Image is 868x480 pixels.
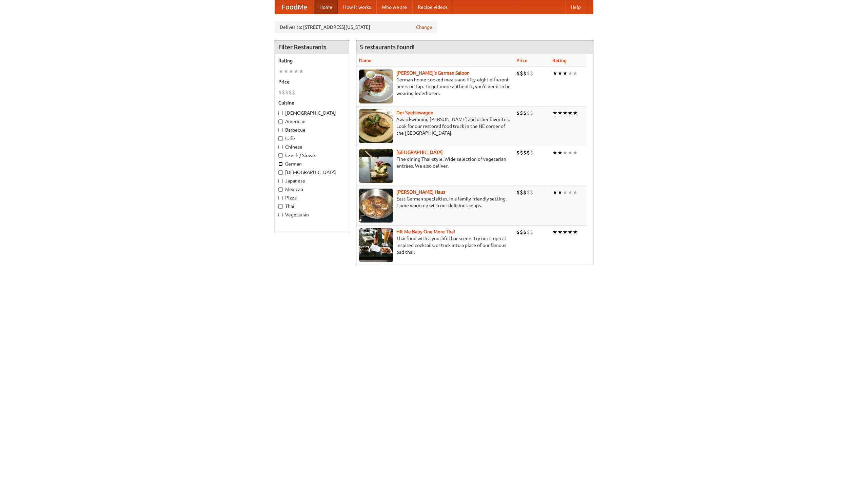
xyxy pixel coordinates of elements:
input: Chinese [278,145,283,149]
li: ★ [283,68,289,75]
input: Barbecue [278,128,283,132]
li: $ [523,228,527,236]
img: speisewagen.jpg [359,109,393,143]
h5: Cuisine [278,99,346,106]
li: $ [527,109,530,117]
li: ★ [563,70,568,77]
div: Deliver to: [STREET_ADDRESS][US_STATE] [275,21,437,33]
li: $ [527,228,530,236]
a: Home [314,0,338,14]
img: babythai.jpg [359,228,393,262]
li: ★ [552,149,557,156]
img: satay.jpg [359,149,393,183]
li: ★ [563,228,568,236]
input: Japanese [278,179,283,183]
li: ★ [568,189,573,196]
li: ★ [557,109,563,117]
label: Mexican [278,186,346,193]
a: How it works [338,0,376,14]
input: American [278,119,283,124]
li: $ [530,109,533,117]
label: [DEMOGRAPHIC_DATA] [278,110,346,116]
label: Japanese [278,177,346,184]
li: $ [520,109,523,117]
li: $ [278,89,282,96]
li: ★ [568,149,573,156]
li: ★ [573,149,578,156]
p: Fine dining Thai-style. Wide selection of vegetarian entrées. We also deliver. [359,156,511,169]
li: ★ [299,68,304,75]
li: $ [520,149,523,156]
li: $ [530,70,533,77]
input: Vegetarian [278,213,283,217]
li: ★ [552,70,557,77]
li: $ [520,189,523,196]
label: Pizza [278,194,346,201]
li: $ [282,89,285,96]
b: Der Speisewagen [396,110,433,115]
li: ★ [573,109,578,117]
li: ★ [563,149,568,156]
a: Who we are [376,0,412,14]
label: Vegetarian [278,211,346,218]
li: $ [289,89,292,96]
input: Czech / Slovak [278,153,283,158]
label: Czech / Slovak [278,152,346,159]
li: ★ [573,228,578,236]
li: $ [516,149,520,156]
li: ★ [557,189,563,196]
li: $ [285,89,289,96]
li: $ [516,109,520,117]
li: ★ [568,109,573,117]
li: ★ [552,189,557,196]
li: ★ [563,189,568,196]
li: $ [520,228,523,236]
p: East German specialties, in a family-friendly setting. Come warm up with our delicious soups. [359,195,511,209]
li: ★ [573,70,578,77]
label: American [278,118,346,125]
a: [GEOGRAPHIC_DATA] [396,150,443,155]
li: $ [527,149,530,156]
li: $ [520,70,523,77]
a: Change [416,24,432,31]
li: $ [530,228,533,236]
a: Recipe videos [412,0,453,14]
label: Chinese [278,143,346,150]
a: [PERSON_NAME] Haus [396,189,445,195]
li: ★ [557,70,563,77]
ng-pluralize: 5 restaurants found! [360,44,415,50]
label: Barbecue [278,127,346,133]
h5: Price [278,78,346,85]
input: German [278,162,283,166]
a: FoodMe [275,0,314,14]
a: Rating [552,58,567,63]
img: esthers.jpg [359,70,393,103]
label: German [278,160,346,167]
p: Award-winning [PERSON_NAME] and other favorites. Look for our restored food truck in the NE corne... [359,116,511,136]
li: $ [292,89,295,96]
label: Thai [278,203,346,210]
a: [PERSON_NAME]'s German Saloon [396,70,470,76]
li: ★ [289,68,294,75]
label: Cafe [278,135,346,142]
li: ★ [573,189,578,196]
li: $ [523,149,527,156]
input: [DEMOGRAPHIC_DATA] [278,170,283,175]
li: $ [523,189,527,196]
a: Price [516,58,528,63]
li: $ [516,189,520,196]
h4: Filter Restaurants [275,40,349,54]
li: ★ [557,149,563,156]
img: kohlhaus.jpg [359,189,393,223]
input: Thai [278,204,283,209]
a: Help [565,0,586,14]
b: Hit Me Baby One More Thai [396,229,455,234]
li: $ [523,109,527,117]
h5: Rating [278,57,346,64]
input: Cafe [278,136,283,141]
li: $ [516,228,520,236]
li: $ [523,70,527,77]
li: ★ [278,68,283,75]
